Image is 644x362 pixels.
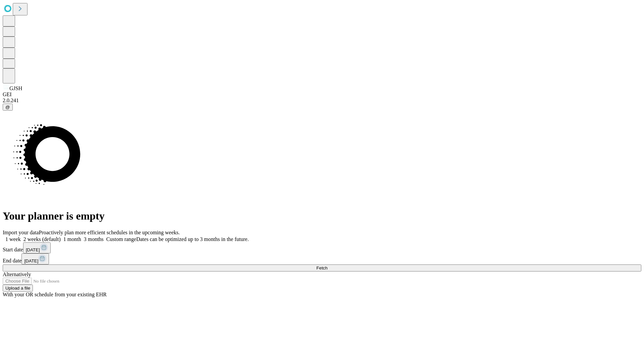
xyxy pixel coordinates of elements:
span: [DATE] [26,247,40,252]
button: Upload a file [3,285,33,292]
span: With your OR schedule from your existing EHR [3,292,107,297]
div: 2.0.241 [3,98,641,104]
h1: Your planner is empty [3,210,641,222]
span: Proactively plan more efficient schedules in the upcoming weeks. [39,230,180,235]
span: GJSH [9,85,22,91]
span: Fetch [316,265,327,270]
span: Import your data [3,230,39,235]
span: Alternatively [3,271,31,277]
span: 3 months [84,236,104,242]
div: GEI [3,92,641,98]
span: [DATE] [24,258,38,263]
span: 2 weeks (default) [23,236,61,242]
button: @ [3,104,13,111]
span: @ [5,105,10,110]
button: Fetch [3,264,641,271]
div: Start date [3,242,641,253]
div: End date [3,253,641,264]
span: 1 month [63,236,81,242]
span: Custom range [106,236,136,242]
button: [DATE] [23,242,51,253]
span: Dates can be optimized up to 3 months in the future. [136,236,249,242]
button: [DATE] [21,253,49,264]
span: 1 week [5,236,21,242]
